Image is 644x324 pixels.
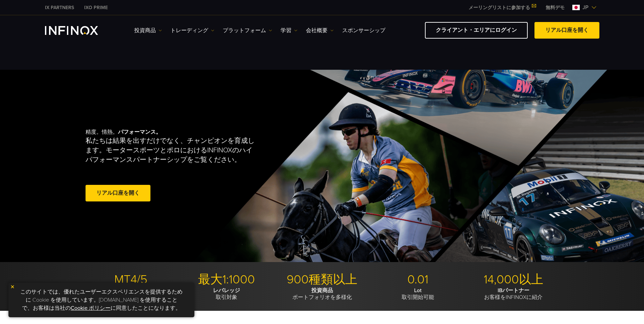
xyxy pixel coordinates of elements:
strong: レバレッジ [213,287,240,294]
p: 最大1:1000 [181,272,272,287]
a: INFINOX [79,4,113,11]
a: リアル口座を開く [534,22,599,39]
p: 0.01 [373,272,463,287]
p: 14,000以上 [468,272,559,287]
p: 私たちは結果を出すだけでなく、チャンピオンを育成します。モータースポーツとポロにおけるINFINOXのハイパフォーマンスパートナーシップをご覧ください。 [86,136,256,165]
a: Cookie ポリシー [71,305,111,311]
span: jp [580,3,591,12]
a: プラットフォーム [223,26,272,35]
a: リアル口座を開く [86,185,150,201]
p: ポートフォリオを多様化 [277,287,367,301]
a: INFINOX MENU [541,4,570,11]
p: このサイトでは、優れたユーザーエクスペリエンスを提供するために Cookie を使用しています。[DOMAIN_NAME] を使用することで、お客様は当社の に同意したことになります。 [12,286,191,314]
strong: 投資商品 [311,287,333,294]
strong: IBパートナー [498,287,529,294]
p: 900種類以上 [277,272,367,287]
strong: Lot [414,287,422,294]
p: 取引対象 [181,287,272,301]
a: 会社概要 [306,26,334,35]
a: クライアント・エリアにログイン [425,22,528,39]
a: 投資商品 [134,26,162,35]
img: yellow close icon [10,284,15,289]
a: INFINOX [40,4,79,11]
p: MT4/5 [86,272,176,287]
a: INFINOX Logo [45,26,114,35]
div: 精度。情熱。 [86,118,299,214]
a: トレーディング [170,26,214,35]
a: メーリングリストに参加する [463,5,541,10]
a: スポンサーシップ [342,26,385,35]
a: 学習 [281,26,297,35]
p: お客様をINFINOXに紹介 [468,287,559,301]
p: 取引開始可能 [373,287,463,301]
strong: パフォーマンス。 [118,129,161,135]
